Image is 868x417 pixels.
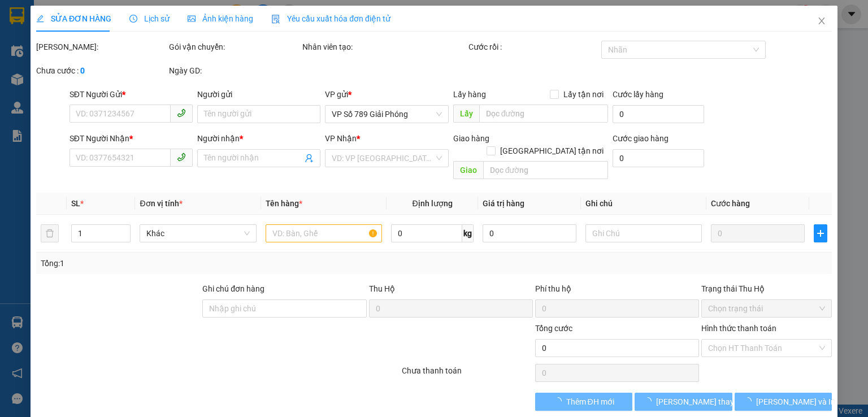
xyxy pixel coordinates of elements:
span: Định lượng [412,199,452,208]
input: 0 [711,224,805,242]
div: Tổng: 1 [41,257,336,270]
span: VP Số 789 Giải Phóng [332,106,441,123]
span: Lấy hàng [453,90,485,99]
input: Ghi chú đơn hàng [202,299,366,318]
span: Ảnh kiện hàng [188,14,253,23]
span: VP Nhận [325,134,357,143]
div: Chưa thanh toán [401,364,533,384]
span: Khác [146,225,249,242]
input: Cước giao hàng [613,149,704,167]
span: Lịch sử [129,14,170,23]
span: clock-circle [129,15,137,23]
span: SL [71,199,80,208]
span: Giao [453,161,483,179]
span: Lấy [453,105,479,123]
div: Phí thu hộ [535,283,699,299]
button: plus [814,224,827,242]
div: VP gửi [325,88,448,101]
span: loading [744,397,756,405]
span: Chọn trạng thái [708,300,825,317]
input: VD: Bàn, Ghế [266,224,382,242]
span: Giá trị hàng [483,199,524,208]
span: plus [814,229,827,238]
button: Close [806,6,837,37]
div: Người nhận [197,132,320,145]
div: Gói vận chuyển: [169,41,300,53]
span: SỬA ĐƠN HÀNG [36,14,111,23]
span: Giao hàng [453,134,489,143]
span: [GEOGRAPHIC_DATA] tận nơi [496,145,608,157]
div: Nhân viên tạo: [302,41,466,53]
div: Ngày GD: [169,64,300,77]
div: Cước rồi : [468,41,599,53]
span: Tên hàng [266,199,302,208]
div: SĐT Người Gửi [70,88,193,101]
label: Cước lấy hàng [613,90,663,99]
span: Yêu cầu xuất hóa đơn điện tử [271,14,390,23]
button: delete [41,224,59,242]
span: Đơn vị tính [140,199,182,208]
button: Thêm ĐH mới [535,393,633,411]
span: Cước hàng [711,199,750,208]
span: loading [644,397,656,405]
div: [PERSON_NAME]: [36,41,167,53]
img: icon [271,15,280,24]
span: Tổng cước [535,324,572,333]
button: [PERSON_NAME] thay đổi [635,393,732,411]
span: Thu Hộ [368,284,394,293]
input: Ghi Chú [585,224,702,242]
span: [PERSON_NAME] thay đổi [656,396,747,408]
button: [PERSON_NAME] và In [735,393,832,411]
b: 0 [80,66,85,75]
span: Lấy tận nơi [559,88,608,101]
label: Hình thức thanh toán [701,324,776,333]
span: phone [177,153,186,162]
th: Ghi chú [581,193,706,215]
input: Dọc đường [483,161,608,179]
input: Dọc đường [479,105,608,123]
span: close [817,16,826,25]
span: kg [462,224,474,242]
label: Cước giao hàng [613,134,669,143]
span: user-add [305,154,314,163]
span: Thêm ĐH mới [566,396,614,408]
span: [PERSON_NAME] và In [756,396,835,408]
span: edit [36,15,44,23]
span: loading [553,397,566,405]
span: phone [177,108,186,118]
label: Ghi chú đơn hàng [202,284,264,293]
div: Chưa cước : [36,64,167,77]
span: picture [188,15,196,23]
div: Người gửi [197,88,320,101]
input: Cước lấy hàng [613,105,704,123]
div: Trạng thái Thu Hộ [701,283,832,295]
div: SĐT Người Nhận [70,132,193,145]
